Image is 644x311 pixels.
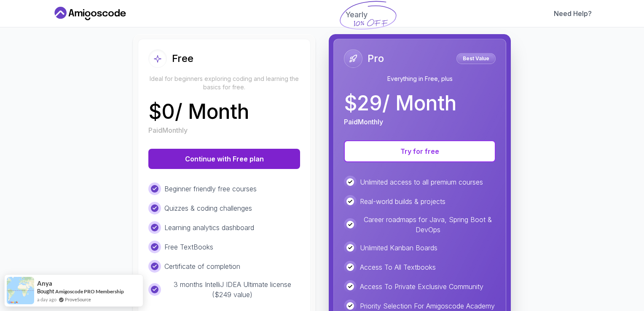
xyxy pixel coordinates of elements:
[344,93,456,113] p: $ 29 / Month
[164,242,213,252] p: Free TextBooks
[37,296,56,303] span: a day ago
[360,243,437,253] p: Unlimited Kanban Boards
[458,54,494,63] p: Best Value
[7,277,34,304] img: provesource social proof notification image
[360,282,483,292] p: Access To Private Exclusive Community
[360,214,496,235] p: Career roadmaps for Java, Spring Boot & DevOps
[360,262,436,272] p: Access To All Textbooks
[37,280,52,287] span: Anya
[148,75,300,91] p: Ideal for beginners exploring coding and learning the basics for free.
[360,196,445,206] p: Real-world builds & projects
[360,177,483,187] p: Unlimited access to all premium courses
[65,296,91,303] a: ProveSource
[148,125,188,135] p: Paid Monthly
[344,75,496,83] p: Everything in Free, plus
[164,203,252,213] p: Quizzes & coding challenges
[164,261,240,271] p: Certificate of completion
[148,149,300,169] button: Continue with Free plan
[172,52,193,65] h2: Free
[164,279,300,300] p: 3 months IntelliJ IDEA Ultimate license ($249 value)
[360,301,495,311] p: Priority Selection For Amigoscode Academy
[344,117,383,127] p: Paid Monthly
[55,288,124,295] a: Amigoscode PRO Membership
[164,223,254,233] p: Learning analytics dashboard
[344,140,496,162] button: Try for free
[148,102,249,122] p: $ 0 / Month
[37,288,54,295] span: Bought
[368,52,384,65] h2: Pro
[164,184,257,194] p: Beginner friendly free courses
[554,8,592,19] a: Need Help?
